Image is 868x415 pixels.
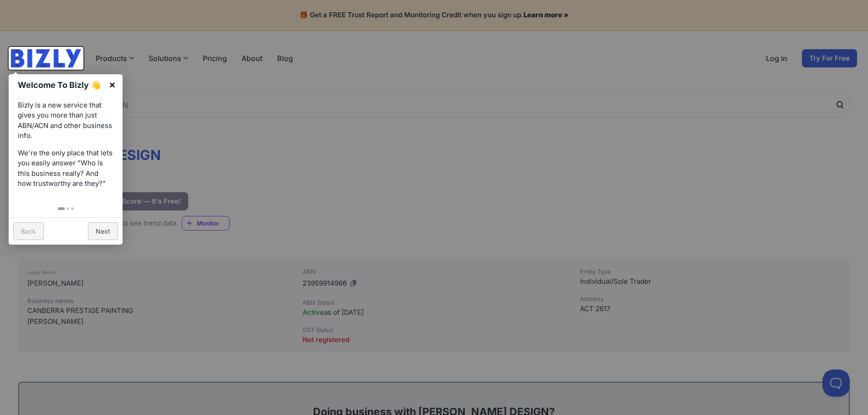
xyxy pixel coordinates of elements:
[18,79,104,91] h1: Welcome To Bizly 👋
[18,148,113,189] p: We're the only place that lets you easily answer "Who is this business really? And how trustworth...
[102,74,123,95] a: ×
[13,222,44,240] a: Back
[88,222,118,240] a: Next
[18,100,113,141] p: Bizly is a new service that gives you more than just ABN/ACN and other business info.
